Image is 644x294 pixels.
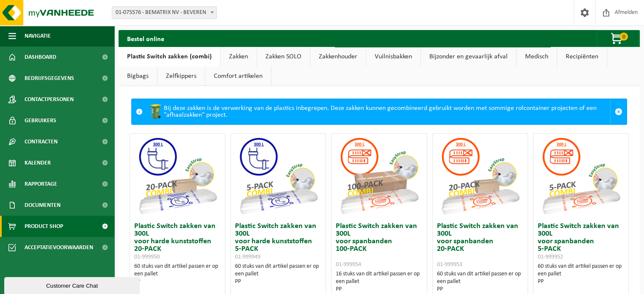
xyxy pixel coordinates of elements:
div: 60 stuks van dit artikel passen er op een pallet [538,263,624,286]
h3: Plastic Switch zakken van 300L voor harde kunststoffen 5-PACK [235,223,321,261]
span: Product Shop [25,216,63,237]
span: Contracten [25,131,58,152]
span: Navigatie [25,25,51,47]
span: Bedrijfsgegevens [25,68,74,89]
span: Acceptatievoorwaarden [25,237,93,258]
img: 01-999952 [539,134,623,218]
div: PP [134,278,221,286]
span: 01-075576 - BEMATRIX NV - BEVEREN [112,6,217,19]
div: PP [538,278,624,286]
a: Vuilnisbakken [366,47,420,66]
span: Documenten [25,195,61,216]
span: 01-075576 - BEMATRIX NV - BEVEREN [112,7,216,19]
a: Zakken SOLO [257,47,310,66]
div: 60 stuks van dit artikel passen er op een pallet [235,263,321,286]
a: Plastic Switch zakken (combi) [119,47,220,66]
span: Gebruikers [25,110,56,131]
a: Zelfkippers [158,66,205,86]
img: 01-999950 [135,134,220,218]
h2: Bestel online [119,30,173,47]
span: 01-999953 [437,261,462,268]
span: Kalender [25,152,51,173]
a: Medisch [517,47,557,66]
a: Zakkenhouder [310,47,366,66]
h3: Plastic Switch zakken van 300L voor spanbanden 20-PACK [437,223,523,268]
span: 01-999950 [134,254,160,260]
span: Contactpersonen [25,89,74,110]
a: Bigbags [119,66,157,86]
div: PP [437,286,523,293]
span: 01-999952 [538,254,563,260]
img: 01-999949 [236,134,321,218]
a: Bijzonder en gevaarlijk afval [421,47,516,66]
div: PP [336,286,422,293]
span: 01-999949 [235,254,260,260]
img: 01-999954 [337,134,421,218]
img: 01-999953 [438,134,522,218]
div: PP [235,278,321,286]
span: 01-999954 [336,261,361,268]
button: 0 [597,30,639,47]
iframe: chat widget [4,275,141,294]
h3: Plastic Switch zakken van 300L voor harde kunststoffen 20-PACK [134,223,221,261]
img: WB-0240-HPE-GN-50.png [147,103,164,120]
span: Dashboard [25,47,56,68]
span: 0 [619,33,628,41]
div: 16 stuks van dit artikel passen er op een pallet [336,270,422,293]
div: 60 stuks van dit artikel passen er op een pallet [134,263,221,286]
div: 60 stuks van dit artikel passen er op een pallet [437,270,523,293]
h3: Plastic Switch zakken van 300L voor spanbanden 5-PACK [538,223,624,261]
a: Comfort artikelen [205,66,271,86]
span: Rapportage [25,173,57,195]
h3: Plastic Switch zakken van 300L voor spanbanden 100-PACK [336,223,422,268]
a: Recipiënten [557,47,607,66]
div: Bij deze zakken is de verwerking van de plastics inbegrepen. Deze zakken kunnen gecombineerd gebr... [147,99,610,124]
a: Sluit melding [610,99,627,124]
a: Zakken [221,47,257,66]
